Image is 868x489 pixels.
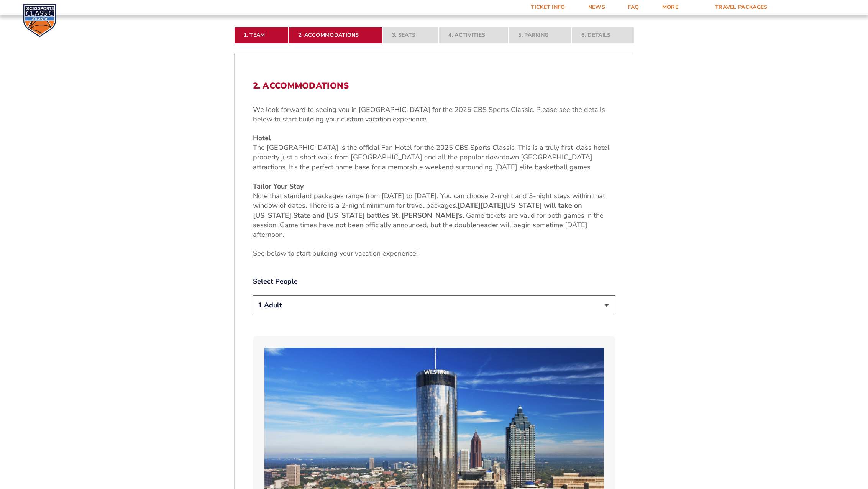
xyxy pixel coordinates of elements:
[253,133,271,143] u: Hotel
[253,211,604,239] span: . Game tickets are valid for both games in the session. Game times have not been officially annou...
[386,249,418,258] span: xperience!
[253,182,304,191] u: Tailor Your Stay
[253,105,615,124] p: We look forward to seeing you in [GEOGRAPHIC_DATA] for the 2025 CBS Sports Classic. Please see th...
[253,277,615,286] label: Select People
[234,27,289,44] a: 1. Team
[458,201,504,210] strong: [DATE][DATE]
[253,81,615,91] h2: 2. Accommodations
[23,4,56,37] img: CBS Sports Classic
[253,143,609,171] span: The [GEOGRAPHIC_DATA] is the official Fan Hotel for the 2025 CBS Sports Classic. This is a truly ...
[253,201,582,220] strong: [US_STATE] will take on [US_STATE] State and [US_STATE] battles St. [PERSON_NAME]’s
[253,249,615,258] p: See below to start building your vacation e
[253,191,605,210] span: Note that standard packages range from [DATE] to [DATE]. You can choose 2-night and 3-night stays...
